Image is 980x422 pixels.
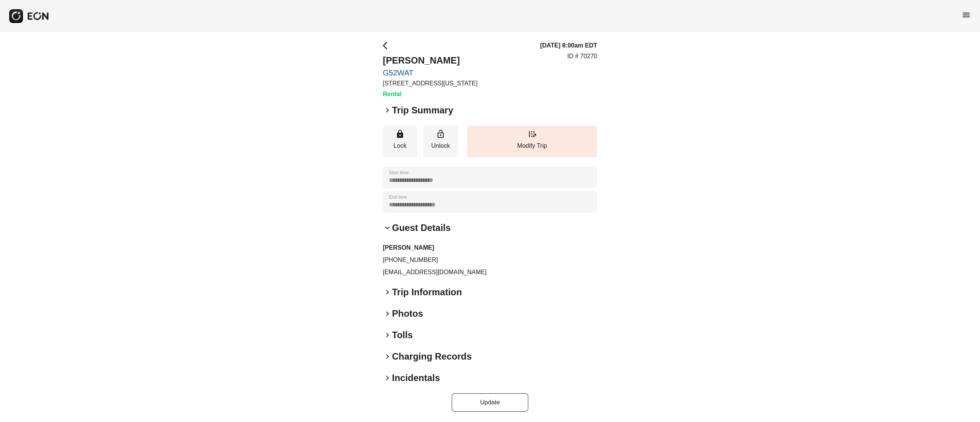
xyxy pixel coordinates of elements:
span: keyboard_arrow_right [383,288,392,297]
h2: Incidentals [392,372,440,384]
span: keyboard_arrow_right [383,373,392,383]
h2: Photos [392,308,423,320]
span: keyboard_arrow_right [383,309,392,318]
p: [STREET_ADDRESS][US_STATE] [383,79,477,88]
h2: Guest Details [392,222,451,234]
span: lock [395,129,405,139]
span: menu [962,10,971,20]
h2: Charging Records [392,350,472,363]
span: lock_open [436,129,445,139]
button: Lock [383,126,417,157]
h2: Tolls [392,329,413,341]
span: keyboard_arrow_right [383,106,392,115]
span: keyboard_arrow_right [383,330,392,340]
button: Unlock [423,126,458,157]
p: ID # 70270 [567,52,597,61]
h2: [PERSON_NAME] [383,54,477,67]
span: arrow_back_ios [383,41,392,50]
a: G52WAT [383,68,477,77]
button: Modify Trip [467,126,597,157]
h3: Rental [383,90,477,99]
button: Update [452,393,528,412]
span: edit_road [528,129,537,139]
p: Unlock [427,141,454,150]
p: [EMAIL_ADDRESS][DOMAIN_NAME] [383,268,597,277]
p: Lock [387,141,413,150]
span: keyboard_arrow_down [383,223,392,232]
p: Modify Trip [471,141,593,150]
h3: [PERSON_NAME] [383,243,597,252]
p: [PHONE_NUMBER] [383,255,597,265]
span: keyboard_arrow_right [383,352,392,361]
h3: [DATE] 8:00am EDT [540,41,597,50]
h2: Trip Information [392,286,462,298]
h2: Trip Summary [392,104,453,116]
